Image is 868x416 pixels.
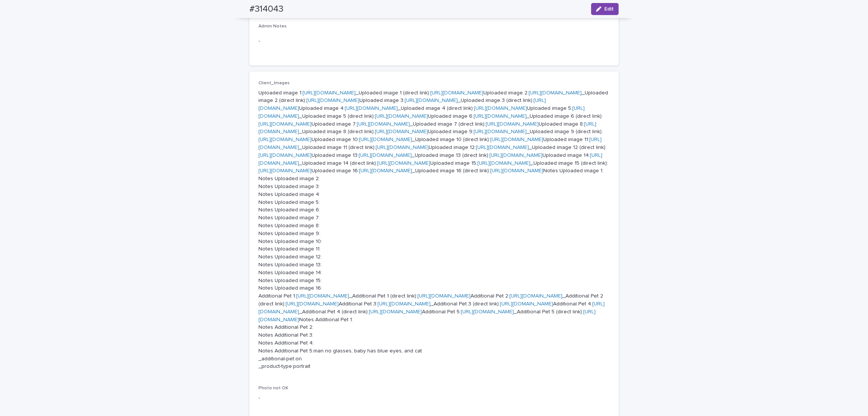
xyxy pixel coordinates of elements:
span: Edit [604,6,614,12]
a: [URL][DOMAIN_NAME] [306,98,359,103]
a: [URL][DOMAIN_NAME] [430,90,483,96]
a: [URL][DOMAIN_NAME] [258,301,605,314]
a: [URL][DOMAIN_NAME] [474,114,527,119]
a: [URL][DOMAIN_NAME] [417,293,471,299]
a: [URL][DOMAIN_NAME] [461,309,514,314]
a: [URL][DOMAIN_NAME] [375,114,428,119]
span: Admin Notes [258,24,287,29]
a: [URL][DOMAIN_NAME] [359,168,412,173]
a: [URL][DOMAIN_NAME] [376,145,429,150]
a: [URL][DOMAIN_NAME] [369,309,422,314]
a: [URL][DOMAIN_NAME] [474,129,527,134]
a: [URL][DOMAIN_NAME] [258,137,312,142]
a: [URL][DOMAIN_NAME] [258,309,596,322]
a: [URL][DOMAIN_NAME] [476,145,529,150]
p: Uploaded image 1: _Uploaded image 1 (direct link): Uploaded image 2: _Uploaded image 2 (direct li... [258,89,610,371]
a: [URL][DOMAIN_NAME] [486,121,539,127]
a: [URL][DOMAIN_NAME] [258,121,312,127]
span: Photo not OK [258,386,288,390]
p: - [258,37,610,45]
a: [URL][DOMAIN_NAME] [477,161,530,166]
a: [URL][DOMAIN_NAME] [357,121,410,127]
a: [URL][DOMAIN_NAME] [490,137,543,142]
a: [URL][DOMAIN_NAME] [258,153,602,166]
a: [URL][DOMAIN_NAME] [359,137,412,142]
p: - [258,394,610,402]
a: [URL][DOMAIN_NAME] [489,153,542,158]
span: Client_Images [258,81,290,85]
a: [URL][DOMAIN_NAME] [359,153,412,158]
a: [URL][DOMAIN_NAME] [405,98,458,103]
a: [URL][DOMAIN_NAME] [296,293,349,299]
a: [URL][DOMAIN_NAME] [490,168,543,173]
a: [URL][DOMAIN_NAME] [377,301,431,307]
a: [URL][DOMAIN_NAME] [474,106,527,111]
a: [URL][DOMAIN_NAME] [258,168,312,173]
a: [URL][DOMAIN_NAME] [345,106,398,111]
h2: #314043 [249,4,283,15]
button: Edit [591,3,619,15]
a: [URL][DOMAIN_NAME] [375,129,428,134]
a: [URL][DOMAIN_NAME] [258,153,312,158]
a: [URL][DOMAIN_NAME] [303,90,356,96]
a: [URL][DOMAIN_NAME] [286,301,339,307]
a: [URL][DOMAIN_NAME] [258,106,585,119]
a: [URL][DOMAIN_NAME] [500,301,553,307]
a: [URL][DOMAIN_NAME] [509,293,562,299]
a: [URL][DOMAIN_NAME] [377,161,430,166]
a: [URL][DOMAIN_NAME] [529,90,582,96]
